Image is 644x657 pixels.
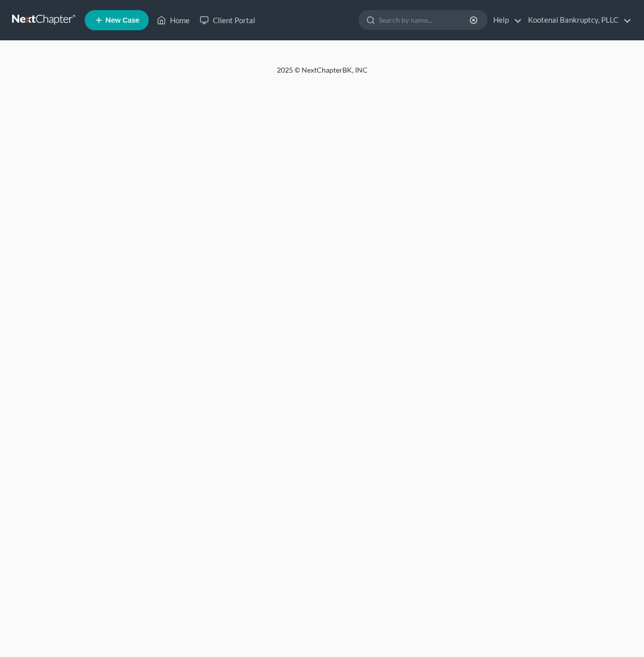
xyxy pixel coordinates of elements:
span: New Case [105,17,139,24]
a: Client Portal [195,11,260,29]
input: Search by name... [379,11,471,29]
a: Kootenai Bankruptcy, PLLC [523,11,631,29]
a: Help [488,11,522,29]
div: 2025 © NextChapterBK, INC [35,65,610,83]
a: Home [152,11,195,29]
